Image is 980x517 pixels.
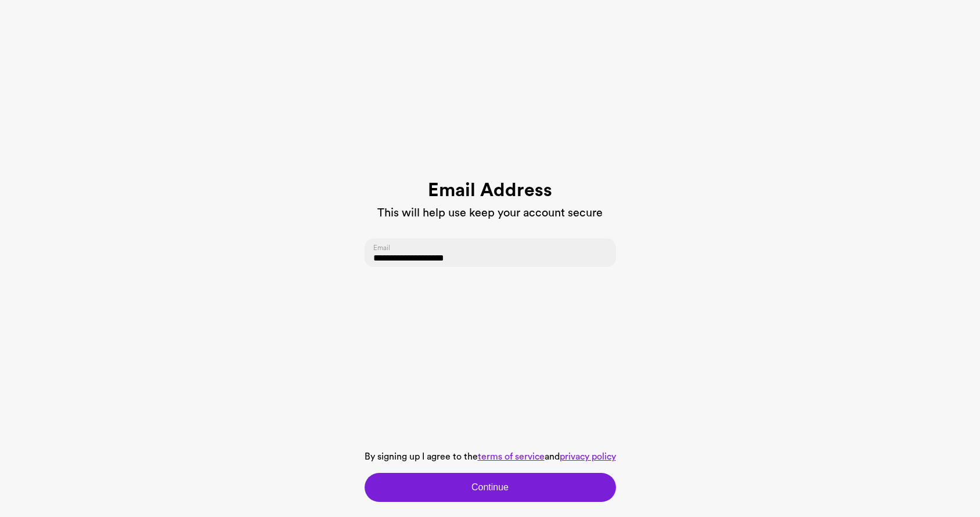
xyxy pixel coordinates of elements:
[365,473,616,502] button: Continue
[365,179,616,201] h1: Email Address
[365,450,616,464] p: By signing up I agree to the and
[478,452,545,461] a: terms of service
[365,206,616,220] h3: This will help use keep your account secure
[471,480,509,494] span: Continue
[560,452,616,461] a: privacy policy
